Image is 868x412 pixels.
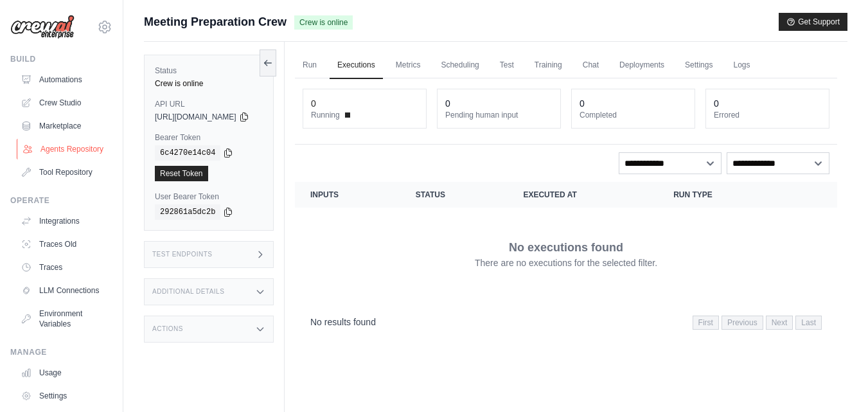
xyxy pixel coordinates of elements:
a: Executions [330,52,383,79]
section: Crew executions table [295,182,837,338]
a: Traces Old [15,234,112,255]
a: Settings [15,386,112,406]
code: 292861a5dc2b [155,204,220,220]
p: No results found [310,316,376,328]
span: First [693,316,719,330]
a: Tool Repository [15,162,112,183]
label: Status [155,66,263,76]
th: Status [400,182,508,208]
a: LLM Connections [15,280,112,301]
label: API URL [155,99,263,109]
a: Test [492,52,522,79]
p: There are no executions for the selected filter. [475,256,657,269]
h3: Actions [152,325,183,333]
span: Running [311,110,340,120]
a: Traces [15,257,112,278]
div: 0 [580,97,585,110]
img: Logo [10,15,75,39]
th: Run Type [658,182,782,208]
h3: Additional Details [152,288,224,296]
span: Last [795,316,822,330]
h3: Test Endpoints [152,251,213,258]
span: Crew is online [294,15,353,30]
a: Automations [15,69,112,90]
span: Meeting Preparation Crew [144,13,287,31]
a: Agents Repository [17,139,114,159]
div: Manage [10,347,112,357]
nav: Pagination [295,305,837,338]
span: [URL][DOMAIN_NAME] [155,112,236,122]
nav: Pagination [693,316,822,330]
div: Build [10,54,112,64]
dt: Completed [580,110,687,120]
th: Inputs [295,182,400,208]
a: Training [527,52,570,79]
p: No executions found [509,238,623,256]
a: Chat [575,52,607,79]
a: Reset Token [155,166,208,181]
a: Integrations [15,211,112,231]
a: Marketplace [15,116,112,136]
div: 0 [311,97,316,110]
a: Metrics [388,52,429,79]
dt: Errored [714,110,821,120]
a: Settings [677,52,720,79]
label: User Bearer Token [155,192,263,202]
a: Environment Variables [15,303,112,334]
a: Crew Studio [15,93,112,113]
dt: Pending human input [445,110,553,120]
button: Get Support [779,13,847,31]
div: 0 [714,97,719,110]
label: Bearer Token [155,132,263,143]
a: Logs [725,52,757,79]
a: Deployments [612,52,672,79]
a: Run [295,52,324,79]
div: Operate [10,195,112,206]
a: Usage [15,363,112,383]
th: Executed at [508,182,658,208]
span: Previous [722,316,763,330]
div: Crew is online [155,78,263,89]
code: 6c4270e14c04 [155,145,220,161]
div: 0 [445,97,450,110]
span: Next [766,316,793,330]
a: Scheduling [433,52,486,79]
